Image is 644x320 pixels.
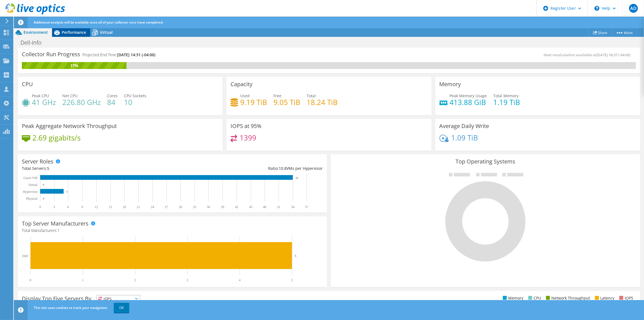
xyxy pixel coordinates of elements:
[26,197,37,201] text: Physical
[589,28,612,37] a: Share
[107,93,118,98] span: Cores
[53,205,55,209] text: 3
[97,295,140,302] span: IOPS
[187,278,188,282] text: 3
[307,93,316,98] span: Total
[62,99,101,105] h4: 226.80 GHz
[134,278,136,282] text: 2
[82,52,155,58] h4: Projected End Time:
[22,254,28,258] text: Dell
[57,228,60,233] span: 1
[22,158,53,165] h3: Server Roles
[81,205,83,209] text: 9
[545,295,590,301] li: Network Throughput
[296,176,298,179] text: 54
[18,40,50,46] h1: Dell-Info
[39,205,41,209] text: 0
[240,93,250,98] span: Used
[207,205,210,209] text: 36
[629,4,638,13] span: AD
[172,165,323,171] div: Ratio: VMs per Hypervisor
[34,20,163,25] span: Additional analysis will be available once all of your collector runs have completed.
[62,93,77,98] span: Net CPU
[109,205,112,209] text: 15
[439,81,461,87] h3: Memory
[277,205,280,209] text: 51
[231,81,252,87] h3: Capacity
[117,52,155,57] span: [DATE] 14:31 (-04:00)
[47,166,49,171] span: 5
[450,93,487,98] span: Peak Memory Usage
[618,295,633,301] li: IOPS
[34,305,108,310] span: This site uses cookies to track your navigation.
[107,99,118,105] h4: 84
[100,30,113,35] span: Virtual
[273,99,300,105] h4: 9.05 TiB
[291,205,294,209] text: 54
[28,183,38,187] text: Virtual
[240,135,256,141] h4: 1399
[22,63,126,69] div: 17%
[43,197,44,200] text: 0
[137,205,140,209] text: 21
[22,221,89,227] h3: Top Server Manufacturers
[305,205,308,209] text: 57
[439,123,489,129] h3: Average Daily Write
[22,81,33,87] h3: CPU
[43,183,44,186] text: 0
[165,205,168,209] text: 27
[594,6,599,11] svg: \n
[23,190,38,194] text: Hypervisor
[263,205,266,209] text: 48
[22,123,117,129] h3: Peak Aggregate Network Throughput
[24,30,48,35] span: Environment
[32,99,56,105] h4: 41 GHz
[451,135,478,141] h4: 1.09 TiB
[124,99,146,105] h4: 10
[151,205,154,209] text: 24
[335,158,636,165] h3: Top Operating Systems
[527,295,541,301] li: CPU
[249,205,252,209] text: 45
[22,227,323,234] h4: Total Manufacturers:
[32,93,49,98] span: Peak CPU
[123,205,126,209] text: 18
[66,190,68,193] text: 5
[82,278,84,282] text: 1
[193,205,196,209] text: 33
[95,205,98,209] text: 12
[501,295,523,301] li: Memory
[235,205,238,209] text: 42
[596,52,630,57] span: [DATE] 18:37 (-04:00)
[221,205,224,209] text: 39
[24,176,37,180] text: Guest VM
[231,123,262,129] h3: IOPS at 95%
[67,205,69,209] text: 6
[30,278,31,282] text: 0
[62,30,86,35] span: Performance
[22,165,172,171] div: Total Servers:
[124,93,146,98] span: CPU Sockets
[32,135,81,141] h4: 2.69 gigabits/s
[179,205,182,209] text: 30
[291,278,293,282] text: 5
[114,303,129,313] a: OK
[239,278,240,282] text: 4
[273,93,281,98] span: Free
[594,295,614,301] li: Latency
[295,254,296,257] text: 5
[544,52,633,57] span: Next recalculation available at
[450,99,487,105] h4: 413.88 GiB
[279,166,286,171] span: 10.8
[240,99,267,105] h4: 9.19 TiB
[611,28,637,37] a: More
[493,99,520,105] h4: 1.19 TiB
[307,99,338,105] h4: 18.24 TiB
[493,93,519,98] span: Total Memory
